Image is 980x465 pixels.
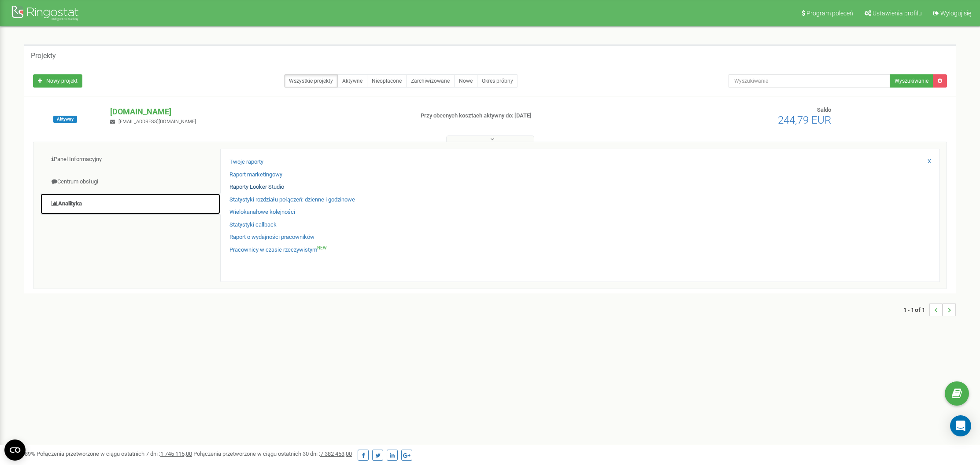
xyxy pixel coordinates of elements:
a: Aktywne [337,74,367,88]
span: [EMAIL_ADDRESS][DOMAIN_NAME] [118,119,196,124]
a: Nowe [454,74,477,88]
span: Program poleceń [806,10,853,17]
a: Nieopłacone [367,74,407,88]
div: Open Intercom Messenger [950,415,971,436]
a: Analityka [40,193,221,215]
a: Twoje raporty [229,158,263,166]
button: Wyszukiwanie [890,74,933,88]
span: Połączenia przetworzone w ciągu ostatnich 7 dni : [37,450,192,457]
a: X [928,157,931,166]
u: 7 382 453,00 [320,450,352,457]
input: Wyszukiwanie [729,74,890,88]
span: 1 - 1 of 1 [903,303,929,316]
a: Zarchiwizowane [406,74,455,88]
p: [DOMAIN_NAME] [110,106,406,117]
a: Wszystkie projekty [284,74,338,88]
a: Raport o wydajności pracowników [229,233,314,242]
span: Aktywny [53,116,77,123]
a: Pracownicy w czasie rzeczywistymNEW [229,246,327,254]
button: Open CMP widget [4,439,26,461]
span: Ustawienia profilu [873,10,922,17]
span: Wyloguj się [940,10,971,17]
span: Saldo [817,106,831,113]
a: Centrum obsługi [40,171,221,193]
a: Statystyki rozdziału połączeń: dzienne i godzinowe [229,196,355,204]
a: Nowy projekt [33,74,82,88]
a: Raport marketingowy [229,171,282,179]
span: 244,79 EUR [778,114,831,126]
span: Połączenia przetworzone w ciągu ostatnich 30 dni : [193,450,352,457]
nav: ... [903,294,956,325]
a: Okres próbny [477,74,518,88]
a: Panel Informacyjny [40,149,221,170]
p: Przy obecnych kosztach aktywny do: [DATE] [421,112,639,120]
a: Wielokanałowe kolejności [229,208,295,216]
h5: Projekty [31,52,56,60]
a: Raporty Looker Studio [229,183,284,191]
a: Statystyki callback [229,221,277,229]
sup: NEW [317,245,327,250]
u: 1 745 115,00 [160,450,192,457]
